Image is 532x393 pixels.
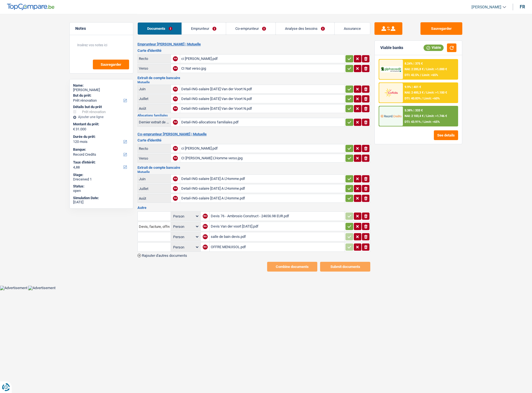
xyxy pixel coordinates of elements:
div: Ajouter une ligne [73,115,130,119]
div: Dreceived 1 [73,177,130,182]
div: Devis Van der voort [DATE].pdf [211,222,344,231]
span: Limit: <65% [422,73,438,77]
div: open [73,189,130,193]
h2: Allocations familiales [137,114,370,117]
div: NA [203,234,208,239]
div: NA [173,186,178,191]
span: Limit: >1.746 € [426,114,447,118]
div: Detail-ING-salaire [DATE] Van der Voort N.pdf [181,85,344,93]
div: Detail-ING-salaire [DATE] Van der Voort N.pdf [181,104,344,113]
div: OFFRE MENUISOL.pdf [211,243,344,251]
div: NA [173,106,178,111]
span: / [424,91,425,94]
span: NAI: 2 485,3 € [405,91,424,94]
button: Sauvegarder [420,22,462,35]
span: NAI: 2 285,8 € [405,67,424,71]
span: / [424,67,425,71]
div: Verso [139,156,170,160]
div: Name: [73,83,130,88]
div: NA [203,214,208,219]
a: Assurance [335,23,370,35]
button: Combine documents [267,262,317,272]
span: / [420,73,421,77]
h2: Co-emprunteur [PERSON_NAME] | Mutuelle [137,132,370,136]
span: Rajouter d'autres documents [142,254,187,257]
h3: Carte d'identité [137,49,370,52]
div: salle de bain devis.pdf [211,233,344,241]
div: 8.24% | 375 € [405,62,423,65]
div: NA [173,96,178,101]
span: Limit: <65% [424,120,440,124]
button: Sauvegarder [93,60,129,69]
div: Août [139,196,170,201]
div: ci [PERSON_NAME].pdf [181,144,344,153]
div: Recto [139,147,170,151]
div: Juin [139,87,170,91]
a: [PERSON_NAME] [467,3,506,12]
span: € [73,127,75,131]
a: Documents [138,23,182,35]
span: NAI: 2 103,4 € [405,114,424,118]
label: Montant du prêt: [73,122,129,126]
div: Recto [139,57,170,61]
span: / [422,120,423,124]
div: Dernier extrait de compte pour vos allocations familiales [139,120,170,124]
h3: Extrait de compte bancaire [137,166,370,169]
div: Juillet [139,187,170,191]
div: Août [139,106,170,111]
span: [PERSON_NAME] [471,5,501,9]
div: Status: [73,184,130,189]
div: CI [PERSON_NAME] L'Homme verso.jpg [181,154,344,162]
span: Limit: >1.000 € [426,67,447,71]
a: Analyse des besoins [276,23,334,35]
div: CI Nat verso.jpg [181,64,344,73]
div: Viable [424,45,444,51]
div: Devis 76 - Ambrosio Construct - 24656.98 EUR.pdf [211,212,344,220]
div: NA [173,146,178,151]
div: 5.38% | 333 € [405,109,423,112]
div: NA [173,196,178,201]
div: Detail-ING-salaire [DATE] A L'Homme.pdf [181,175,344,183]
div: NA [173,176,178,181]
button: Rajouter d'autres documents [137,254,187,257]
img: TopCompare Logo [7,4,54,10]
div: Viable banks [380,45,403,50]
img: Record Credits [381,111,401,121]
button: Submit documents [320,262,370,272]
img: Cofidis [381,87,401,98]
div: Détails but du prêt [73,105,130,109]
h2: Mutuelle [137,170,370,174]
span: Sauvegarder [101,63,121,66]
div: Detail-ING-allocations familiales.pdf [181,118,344,126]
label: But du prêt: [73,93,129,98]
span: / [424,114,425,118]
label: Banque: [73,147,129,152]
span: DTI: 42.5% [405,73,419,77]
label: Durée du prêt: [73,135,129,139]
span: DTI: 43.91% [405,120,421,124]
div: Juin [139,177,170,181]
div: Detail-ING-salaire [DATE] A L'Homme.pdf [181,194,344,202]
div: NA [173,87,178,92]
div: NA [173,156,178,161]
div: NA [173,56,178,61]
div: NA [203,224,208,229]
div: Detail-ING-salaire [DATE] Van der Voort N.pdf [181,95,344,103]
div: fr [520,4,525,9]
div: NA [173,66,178,71]
div: [DATE] [73,200,130,204]
button: See details [434,130,458,140]
img: Advertisement [28,286,55,290]
h2: Mutuelle [137,81,370,84]
h5: Notes [75,26,127,31]
span: / [422,97,423,100]
div: Detail-ING-salaire [DATE] A L'Homme.pdf [181,184,344,193]
div: Juillet [139,97,170,101]
a: Emprunteur [182,23,226,35]
div: NA [173,120,178,125]
h3: Autre [137,206,370,209]
div: [PERSON_NAME] [73,88,130,92]
span: Limit: <60% [424,97,440,100]
span: DTI: 40.83% [405,97,421,100]
div: Stage: [73,173,130,177]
